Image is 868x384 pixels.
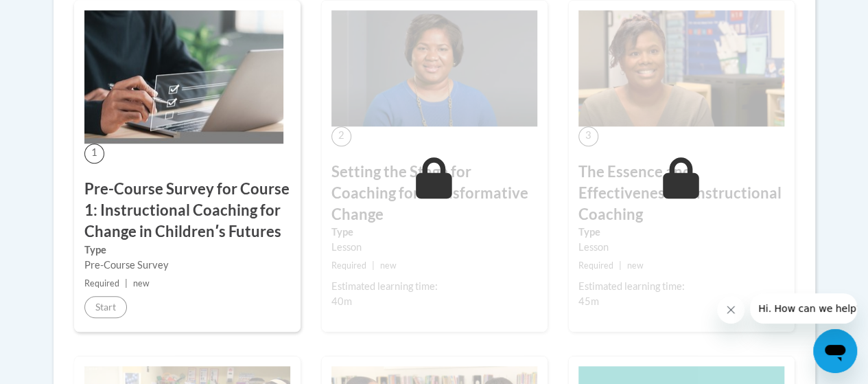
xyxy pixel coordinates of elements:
[331,279,537,294] div: Estimated learning time:
[133,278,150,289] span: new
[331,225,537,240] label: Type
[84,278,119,289] span: Required
[8,10,111,21] span: Hi. How can we help?
[717,296,744,324] iframe: Close message
[84,179,290,242] h3: Pre-Course Survey for Course 1: Instructional Coaching for Change in Childrenʹs Futures
[380,260,397,271] span: new
[627,260,644,271] span: new
[84,144,104,163] span: 1
[372,260,375,271] span: |
[84,296,127,318] button: Start
[578,161,784,225] h3: The Essence and Effectiveness of Instructional Coaching
[331,260,366,271] span: Required
[578,10,784,126] img: Course Image
[578,126,598,146] span: 3
[578,279,784,294] div: Estimated learning time:
[578,260,613,271] span: Required
[125,278,128,289] span: |
[619,260,622,271] span: |
[813,329,857,373] iframe: Button to launch messaging window
[578,225,784,240] label: Type
[84,258,290,273] div: Pre-Course Survey
[331,10,537,126] img: Course Image
[331,295,352,307] span: 40m
[331,240,537,255] div: Lesson
[750,293,857,324] iframe: Message from company
[331,126,351,146] span: 2
[578,240,784,255] div: Lesson
[331,161,537,225] h3: Setting the Stage for Coaching for Transformative Change
[84,242,290,258] label: Type
[84,10,283,144] img: Course Image
[578,295,599,307] span: 45m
